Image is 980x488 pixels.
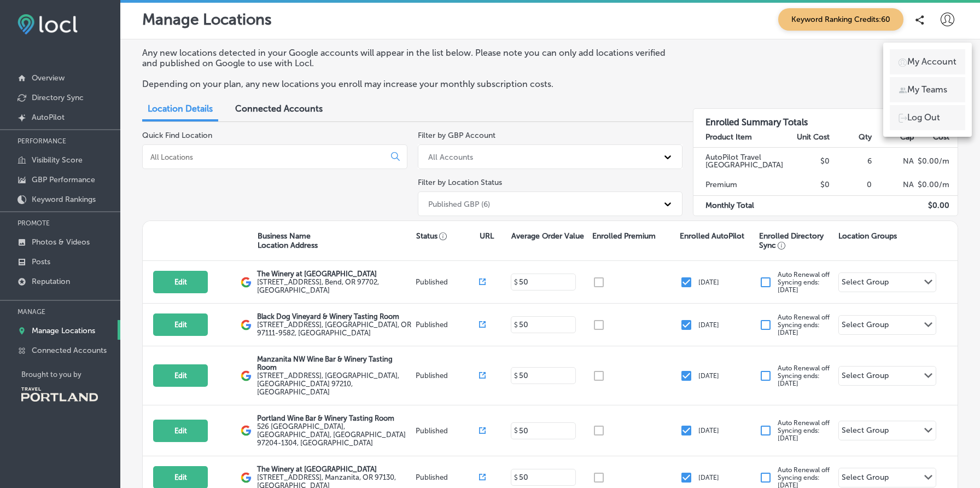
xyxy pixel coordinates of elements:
p: Log Out [907,111,940,124]
p: Photos & Videos [32,237,90,247]
a: Log Out [890,105,965,130]
p: Posts [32,257,50,266]
p: Keyword Rankings [32,195,96,204]
p: Reputation [32,277,70,286]
a: My Teams [890,77,965,102]
p: Manage Locations [32,326,95,335]
a: My Account [890,49,965,74]
p: AutoPilot [32,113,65,122]
p: My Teams [907,83,947,96]
img: Travel Portland [21,387,98,402]
p: Connected Accounts [32,346,107,355]
p: Brought to you by [21,370,120,379]
p: Overview [32,73,65,83]
p: Visibility Score [32,155,83,165]
p: Directory Sync [32,93,84,102]
p: My Account [907,55,956,68]
img: fda3e92497d09a02dc62c9cd864e3231.png [17,14,78,34]
p: GBP Performance [32,175,95,184]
